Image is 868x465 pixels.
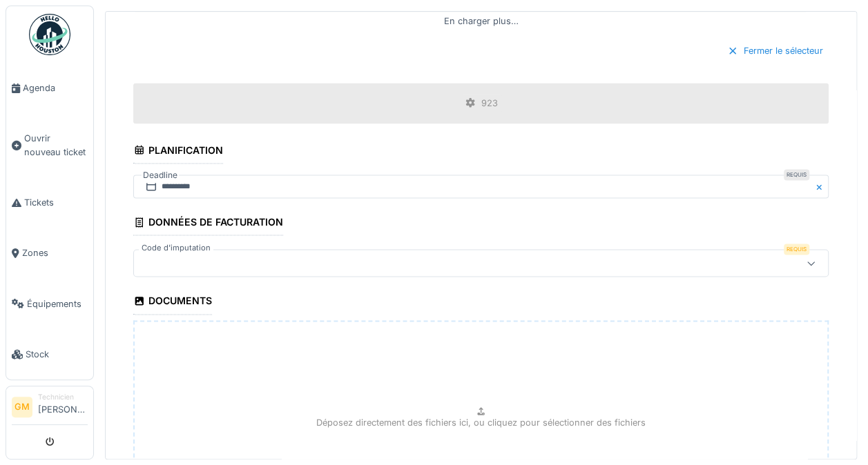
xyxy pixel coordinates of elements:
a: Ouvrir nouveau ticket [6,113,93,177]
div: En charger plus… [438,12,524,30]
a: GM Technicien[PERSON_NAME] [12,392,88,425]
a: Stock [6,329,93,379]
span: Stock [26,348,88,361]
div: Données de facturation [133,212,283,235]
li: GM [12,397,32,417]
span: Ouvrir nouveau ticket [24,132,88,158]
li: [PERSON_NAME] [38,392,88,422]
a: Agenda [6,63,93,113]
div: Requis [784,244,809,255]
img: Badge_color-CXgf-gQk.svg [29,14,70,55]
div: Requis [784,169,809,180]
div: Technicien [38,392,88,402]
a: Zones [6,228,93,278]
a: Équipements [6,279,93,329]
div: 923 [481,97,498,110]
span: Zones [22,246,88,259]
span: Équipements [27,297,88,310]
label: Code d'imputation [139,242,213,254]
a: Tickets [6,177,93,228]
button: Close [813,175,829,199]
label: Deadline [142,168,179,183]
p: Déposez directement des fichiers ici, ou cliquez pour sélectionner des fichiers [316,415,646,428]
span: Tickets [24,196,88,209]
div: Documents [133,290,212,314]
div: Planification [133,140,223,164]
div: Fermer le sélecteur [722,41,829,60]
span: Agenda [23,81,88,95]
